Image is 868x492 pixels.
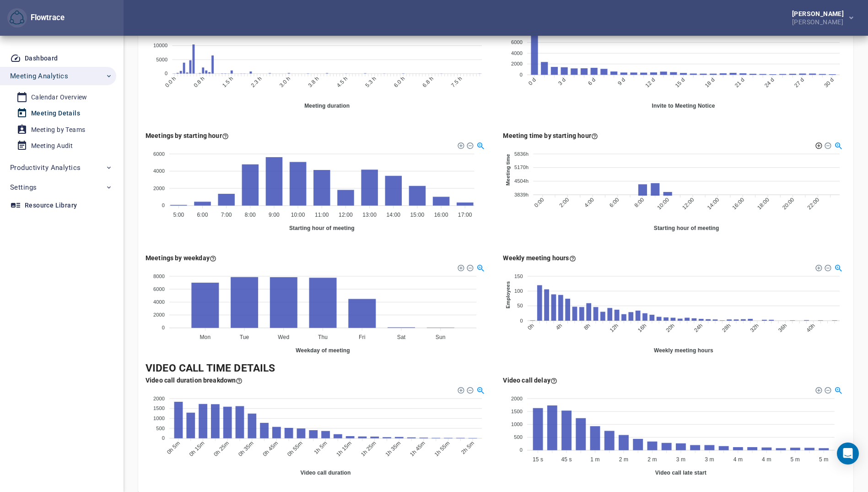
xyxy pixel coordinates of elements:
[197,212,208,218] tspan: 6:00
[261,440,279,458] tspan: 0h 45m
[457,386,464,393] div: Zoom In
[434,212,448,218] tspan: 16:00
[814,142,821,148] div: Zoom In
[339,212,353,218] tspan: 12:00
[313,440,328,456] tspan: 1h 5m
[805,322,816,333] tspan: 40h
[656,196,670,211] tspan: 10:00
[153,168,165,174] tspan: 4000
[664,322,675,333] tspan: 20h
[153,286,165,292] tspan: 6000
[676,456,685,463] tspan: 3 m
[733,77,745,89] tspan: 21 d
[153,312,165,317] tspan: 2000
[221,75,234,88] tspan: 1.5 h
[644,77,656,89] tspan: 12 d
[819,456,828,463] tspan: 5 m
[433,440,451,458] tspan: 1h 55m
[10,11,24,25] img: Flowtrace
[590,456,599,463] tspan: 1 m
[824,264,830,270] div: Zoom Out
[165,71,167,76] tspan: 0
[153,299,165,305] tspan: 4000
[514,192,528,197] tspan: 3839h
[792,11,847,17] div: [PERSON_NAME]
[307,75,320,88] tspan: 3.8 h
[360,440,377,458] tspan: 1h 25m
[146,131,229,140] div: Here you see how many meetings you organize per starting hour (the hour is timezone specific (Eur...
[511,61,523,66] tspan: 2000
[806,196,820,211] tspan: 22:00
[834,386,841,394] div: Selection Zoom
[824,386,830,393] div: Zoom Out
[514,164,528,170] tspan: 5170h
[514,288,523,294] tspan: 100
[153,186,165,191] tspan: 2000
[335,75,349,88] tspan: 4.5 h
[457,142,464,148] div: Zoom In
[458,212,472,218] tspan: 17:00
[721,322,732,333] tspan: 28h
[153,406,165,411] tspan: 1500
[749,322,760,333] tspan: 32h
[421,75,435,88] tspan: 6.8 h
[834,263,841,271] div: Selection Zoom
[410,212,425,218] tspan: 15:00
[162,325,165,330] tspan: 0
[514,273,523,279] tspan: 150
[31,124,85,136] div: Meeting by Teams
[503,131,598,140] div: Meeting time by starting hour
[731,196,745,211] tspan: 16:00
[173,212,184,218] tspan: 5:00
[386,212,400,218] tspan: 14:00
[476,141,484,148] div: Selection Zoom
[153,396,165,401] tspan: 2000
[653,225,719,231] text: Starting hour of meeting
[335,440,353,458] tspan: 1h 15m
[153,415,165,421] tspan: 1000
[278,75,291,88] tspan: 3.0 h
[7,8,27,28] button: Flowtrace
[384,440,402,458] tspan: 1h 35m
[706,196,720,211] tspan: 14:00
[557,77,567,87] tspan: 3 d
[269,212,280,218] tspan: 9:00
[505,281,510,308] text: Employees
[31,108,80,119] div: Meeting Details
[652,103,715,109] text: Invite to Meeting Notice
[364,75,377,88] tspan: 5.3 h
[146,253,216,262] div: Meetings by weekday
[793,77,805,89] tspan: 27 d
[705,456,714,463] tspan: 3 m
[10,181,37,193] span: Settings
[153,43,167,48] tspan: 10000
[296,347,350,354] text: Weekday of meeting
[527,77,537,87] tspan: 0 d
[166,440,181,456] tspan: 0h 5m
[318,334,328,340] tspan: Thu
[289,225,355,231] text: Starting hour of meeting
[582,322,592,331] tspan: 8h
[636,322,647,333] tspan: 16h
[27,12,65,23] div: Flowtrace
[514,435,523,440] tspan: 500
[608,196,620,208] tspan: 6:00
[511,396,523,401] tspan: 2000
[781,196,795,211] tspan: 20:00
[511,39,523,45] tspan: 6000
[733,456,742,463] tspan: 4 m
[777,322,788,333] tspan: 36h
[814,264,821,270] div: Zoom In
[315,212,329,218] tspan: 11:00
[681,196,695,211] tspan: 12:00
[647,456,657,463] tspan: 2 m
[587,77,597,87] tspan: 6 d
[633,196,645,208] tspan: 8:00
[692,322,703,333] tspan: 24h
[558,196,570,208] tspan: 2:00
[517,303,523,308] tspan: 50
[511,409,523,414] tspan: 1500
[616,77,626,87] tspan: 9 d
[703,77,716,89] tspan: 18 d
